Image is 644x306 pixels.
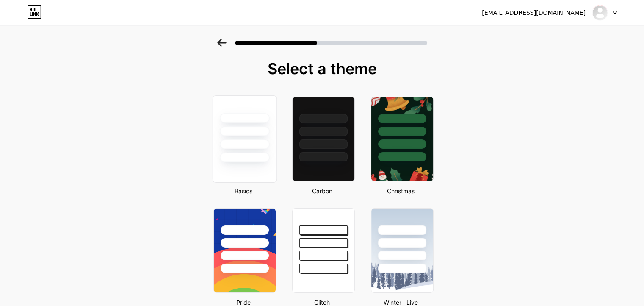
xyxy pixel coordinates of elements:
[482,8,586,17] div: [EMAIL_ADDRESS][DOMAIN_NAME]
[211,186,276,195] div: Basics
[290,186,355,195] div: Carbon
[592,5,608,21] img: yurticikargotakip
[210,60,434,77] div: Select a theme
[368,186,434,195] div: Christmas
